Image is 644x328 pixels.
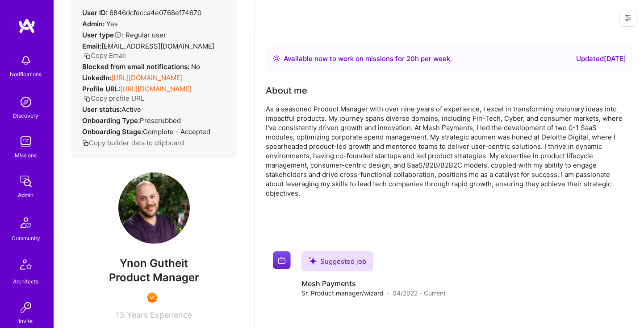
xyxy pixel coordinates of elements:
[84,95,91,102] i: icon Copy
[13,277,39,286] div: Architects
[127,310,192,320] span: Years Experience
[84,53,91,59] i: icon Copy
[406,54,415,63] span: 20
[71,257,237,270] span: Ynon Gutheit
[15,151,37,160] div: Missions
[13,111,39,120] div: Discovery
[273,251,291,269] img: Company logo
[301,288,384,298] span: Sr. Product manager/wizard
[82,105,121,114] strong: User status:
[18,190,34,200] div: Admin
[101,42,214,50] span: [EMAIL_ADDRESS][DOMAIN_NAME]
[82,20,105,28] strong: Admin:
[266,104,623,198] div: As a seasoned Product Manager with over nine years of experience, I excel in transforming visiona...
[111,74,183,82] a: [URL][DOMAIN_NAME]
[121,105,141,114] span: Active
[17,172,35,190] img: admin teamwork
[309,257,317,265] i: icon SuggestedTeams
[17,133,35,151] img: teamwork
[82,8,108,17] strong: User ID:
[284,53,452,64] div: Available now to work on missions for h per week .
[82,140,89,147] i: icon Copy
[17,93,35,111] img: discovery
[82,85,120,93] strong: Profile URL:
[116,310,125,320] span: 13
[17,299,35,316] img: Invite
[301,251,373,271] div: Suggested job
[266,84,307,97] div: About me
[82,74,111,82] strong: LinkedIn:
[82,19,118,29] div: Yes
[109,271,199,284] span: Product Manager
[82,62,200,71] div: No
[114,31,122,39] i: Help
[82,138,184,148] button: Copy builder data to clipboard
[18,18,36,34] img: logo
[120,85,192,93] a: [URL][DOMAIN_NAME]
[84,51,126,60] button: Copy Email
[82,42,101,50] strong: Email:
[19,316,33,326] div: Invite
[15,212,37,234] img: Community
[576,53,626,64] div: Updated [DATE]
[82,116,140,125] strong: Onboarding Type:
[82,31,124,39] strong: User type :
[393,288,446,298] span: 04/2022 - Current
[143,127,210,136] span: Complete - Accepted
[387,288,389,298] span: ·
[301,279,446,288] h4: Mesh Payments
[82,62,191,71] strong: Blocked from email notifications:
[82,8,201,17] div: 6846dcfecca4e0768ef74670
[147,292,158,303] img: Exceptional A.Teamer
[17,52,35,70] img: bell
[82,30,166,40] div: Regular user
[12,234,40,243] div: Community
[82,127,143,136] strong: Onboarding Stage:
[15,255,37,277] img: Architects
[273,55,280,62] img: Availability
[10,70,42,79] div: Notifications
[140,116,181,125] span: prescrubbed
[118,172,190,244] img: User Avatar
[84,94,144,103] button: Copy profile URL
